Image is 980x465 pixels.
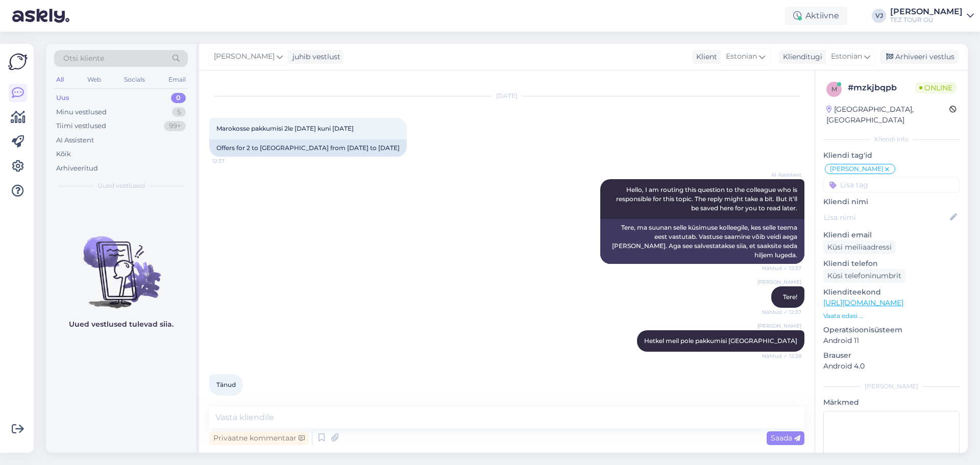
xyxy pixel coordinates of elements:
[216,125,354,132] span: Marokosse pakkumisi 2le [DATE] kuni [DATE]
[8,52,28,71] img: Askly Logo
[56,149,71,159] div: Kõik
[890,8,963,16] div: [PERSON_NAME]
[823,382,960,391] div: [PERSON_NAME]
[216,381,236,388] span: Tänud
[823,269,905,283] div: Küsi telefoninumbrit
[726,51,757,62] span: Estonian
[823,135,960,144] div: Kliendi info
[779,52,822,62] div: Klienditugi
[85,73,103,86] div: Web
[209,431,309,445] div: Privaatne kommentaar
[823,298,903,307] a: [URL][DOMAIN_NAME]
[54,73,66,86] div: All
[823,240,896,254] div: Küsi meiliaadressi
[890,16,963,24] div: TEZ TOUR OÜ
[823,335,960,346] p: Android 11
[763,171,801,179] span: AI Assistent
[831,51,862,62] span: Estonian
[97,181,145,190] span: Uued vestlused
[762,352,801,360] span: Nähtud ✓ 12:38
[823,230,960,240] p: Kliendi email
[166,73,188,86] div: Email
[56,107,107,117] div: Minu vestlused
[600,219,804,264] div: Tere, ma suunan selle küsimuse kolleegile, kes selle teema eest vastutab. Vastuse saamine võib ve...
[848,82,915,94] div: # mzkjbqpb
[880,50,959,64] div: Arhiveeri vestlus
[823,325,960,335] p: Operatsioonisüsteem
[757,322,801,330] span: [PERSON_NAME]
[56,163,98,174] div: Arhiveeritud
[823,287,960,298] p: Klienditeekond
[172,107,186,117] div: 5
[823,150,960,161] p: Kliendi tag'id
[209,91,804,101] div: [DATE]
[824,212,948,223] input: Lisa nimi
[823,197,960,207] p: Kliendi nimi
[915,82,957,93] span: Online
[823,311,960,321] p: Vaata edasi ...
[826,104,949,126] div: [GEOGRAPHIC_DATA], [GEOGRAPHIC_DATA]
[831,85,837,93] span: m
[823,397,960,408] p: Märkmed
[823,258,960,269] p: Kliendi telefon
[823,361,960,372] p: Android 4.0
[212,396,251,404] span: 12:38
[872,9,886,23] div: VJ
[56,135,94,145] div: AI Assistent
[830,166,884,172] span: [PERSON_NAME]
[771,433,800,443] span: Saada
[616,186,799,212] span: Hello, I am routing this question to the colleague who is responsible for this topic. The reply m...
[288,52,340,62] div: juhib vestlust
[209,139,407,157] div: Offers for 2 to [GEOGRAPHIC_DATA] from [DATE] to [DATE]
[56,121,106,131] div: Tiimi vestlused
[164,121,186,131] div: 99+
[823,177,960,192] input: Lisa tag
[762,308,801,316] span: Nähtud ✓ 12:37
[46,218,196,310] img: No chats
[762,264,801,272] span: Nähtud ✓ 12:37
[171,93,186,103] div: 0
[757,278,801,286] span: [PERSON_NAME]
[122,73,147,86] div: Socials
[214,51,275,62] span: [PERSON_NAME]
[692,52,717,62] div: Klient
[69,319,174,330] p: Uued vestlused tulevad siia.
[890,8,974,24] a: [PERSON_NAME]TEZ TOUR OÜ
[212,157,251,165] span: 12:37
[56,93,69,103] div: Uus
[783,293,797,301] span: Tere!
[823,350,960,361] p: Brauser
[644,337,797,345] span: Hetkel meil pole pakkumisi [GEOGRAPHIC_DATA]
[785,7,847,25] div: Aktiivne
[63,53,104,64] span: Otsi kliente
